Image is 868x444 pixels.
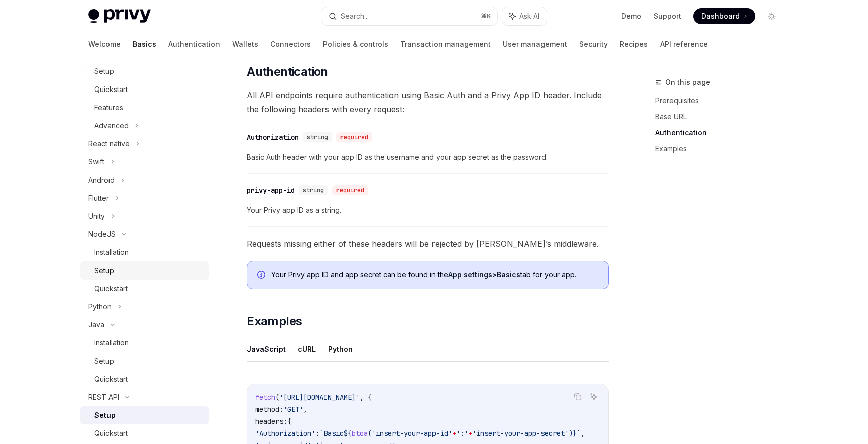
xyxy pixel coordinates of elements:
span: + [468,429,472,438]
a: Installation [80,334,209,352]
a: Policies & controls [323,32,388,56]
span: Requests missing either of these headers will be rejected by [PERSON_NAME]’s middleware. [247,237,609,251]
span: : [315,429,319,438]
a: Quickstart [80,280,209,298]
a: User management [503,32,567,56]
span: Authentication [247,64,328,80]
a: Basics [133,32,156,56]
a: Quickstart [80,80,209,99]
button: JavaScript [247,337,286,361]
div: Unity [88,210,105,222]
span: Your Privy app ID as a string. [247,204,609,216]
a: Recipes [620,32,648,56]
span: btoa [352,429,368,438]
span: ⌘ K [481,12,491,20]
span: Examples [247,313,302,329]
div: Advanced [94,120,129,132]
span: 'insert-your-app-id' [372,429,452,438]
a: Wallets [232,32,258,56]
div: NodeJS [88,228,116,240]
div: Python [88,301,112,313]
span: All API endpoints require authentication using Basic Auth and a Privy App ID header. Include the ... [247,88,609,116]
strong: App settings [448,270,492,279]
div: Quickstart [94,283,128,295]
div: Installation [94,337,129,349]
div: Quickstart [94,427,128,439]
img: light logo [88,9,151,23]
a: Transaction management [400,32,491,56]
div: Flutter [88,192,109,204]
div: React native [88,138,130,150]
div: Installation [94,246,129,258]
strong: Basics [497,270,520,279]
a: Installation [80,243,209,261]
div: Setup [94,409,116,421]
button: Search...⌘K [321,7,497,25]
span: 'insert-your-app-secret' [472,429,569,438]
button: Ask AI [587,390,600,403]
span: Ask AI [519,11,539,21]
svg: Info [257,271,267,281]
div: Setup [94,355,114,367]
button: Python [328,337,353,361]
div: Authorization [247,132,299,142]
div: REST API [88,391,119,403]
span: string [307,133,328,141]
span: { [287,417,291,426]
span: string [303,186,324,194]
a: Demo [621,11,641,21]
a: API reference [660,32,708,56]
a: Setup [80,261,209,280]
a: Security [579,32,608,56]
div: Quickstart [94,83,128,96]
div: Search... [341,10,369,22]
span: On this page [665,76,710,88]
span: , [303,405,307,414]
span: Dashboard [701,11,740,21]
span: } [573,429,577,438]
span: '[URL][DOMAIN_NAME]' [279,393,360,402]
span: ( [275,393,279,402]
div: required [336,132,372,142]
span: , { [360,393,372,402]
span: 'Authorization' [255,429,315,438]
span: , [581,429,585,438]
div: Java [88,319,104,331]
span: + [452,429,456,438]
div: required [332,185,368,195]
a: Quickstart [80,370,209,388]
button: Toggle dark mode [764,8,780,24]
span: `Basic [319,429,344,438]
span: Basic Auth header with your app ID as the username and your app secret as the password. [247,151,609,163]
a: Examples [655,141,788,157]
button: Ask AI [502,7,547,25]
button: Copy the contents from the code block [571,390,584,403]
div: Swift [88,156,104,168]
a: Features [80,99,209,117]
a: Base URL [655,109,788,125]
span: ( [368,429,372,438]
div: Android [88,174,115,186]
a: Dashboard [693,8,755,24]
a: Welcome [88,32,121,56]
a: Setup [80,352,209,370]
div: privy-app-id [247,185,295,195]
a: Support [654,11,681,21]
a: Setup [80,406,209,424]
div: Features [94,102,123,114]
span: method: [255,405,283,414]
span: ${ [344,429,352,438]
span: 'GET' [283,405,303,414]
span: Your Privy app ID and app secret can be found in the tab for your app. [271,270,598,280]
a: Authentication [168,32,220,56]
span: headers: [255,417,287,426]
span: fetch [255,393,275,402]
div: Quickstart [94,373,128,385]
span: ) [569,429,573,438]
span: ':' [456,429,468,438]
a: Connectors [270,32,311,56]
span: ` [577,429,581,438]
a: Quickstart [80,424,209,442]
a: Prerequisites [655,93,788,109]
a: App settings>Basics [448,270,520,279]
